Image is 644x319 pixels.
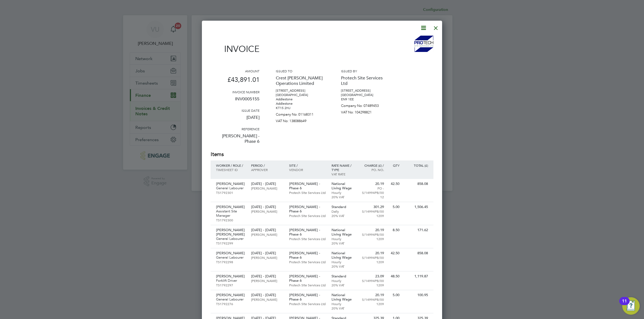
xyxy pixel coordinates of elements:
[289,168,326,172] p: Vendor
[216,241,246,245] p: TS1792299
[276,69,325,73] h3: Issued to
[332,172,355,176] p: VAT rate
[251,205,283,209] p: [DATE] - [DATE]
[276,73,325,88] p: Crest [PERSON_NAME] Operations Limited
[405,251,428,255] p: 858.08
[251,186,283,190] p: [PERSON_NAME]
[216,168,246,172] p: Timesheet ID
[341,73,390,88] p: Protech Site Services Ltd
[251,163,283,168] p: Period /
[341,97,390,101] p: EN9 1EE
[211,94,260,108] p: INV0005155
[332,205,355,209] p: Standard
[289,213,326,218] p: Protech Site Services Ltd
[332,283,355,287] p: 20% VAT
[216,209,246,218] p: Assistant Site Manager
[360,168,384,172] p: Po. No.
[405,205,428,209] p: 1,506.45
[332,260,355,264] p: Hourly
[360,255,384,264] p: S/14994PB/001209
[251,278,283,283] p: [PERSON_NAME]
[216,182,246,186] p: [PERSON_NAME]
[405,228,428,232] p: 171.62
[251,209,283,213] p: [PERSON_NAME]
[251,293,283,297] p: [DATE] - [DATE]
[289,283,326,287] p: Protech Site Services Ltd
[289,274,326,283] p: [PERSON_NAME] - Phase 6
[289,163,326,168] p: Site /
[389,205,399,209] p: 5.00
[251,168,283,172] p: Approver
[332,195,355,199] p: 20% VAT
[360,297,384,306] p: S/14994PB/001209
[360,232,384,241] p: S/14994PB/001209
[341,69,390,73] h3: Issued by
[332,251,355,260] p: National Living Wage
[216,302,246,306] p: TS1792276
[360,205,384,209] p: 301.29
[216,278,246,283] p: Forklift Driver
[389,228,399,232] p: 8.50
[276,117,325,123] p: VAT No: 138088649
[414,36,433,52] img: protechltd-logo-remittance.png
[251,297,283,302] p: [PERSON_NAME]
[332,274,355,278] p: Standard
[251,251,283,255] p: [DATE] - [DATE]
[276,110,325,117] p: Company No: 01168311
[251,274,283,278] p: [DATE] - [DATE]
[251,255,283,260] p: [PERSON_NAME]
[405,274,428,278] p: 1,119.87
[389,274,399,278] p: 48.50
[289,302,326,306] p: Protech Site Services Ltd
[216,255,246,260] p: General Labourer
[211,113,260,127] p: [DATE]
[289,190,326,195] p: Protech Site Services Ltd
[332,209,355,213] p: Daily
[360,182,384,186] p: 20.19
[276,97,325,101] p: Addlestone
[216,251,246,255] p: [PERSON_NAME]
[216,293,246,297] p: [PERSON_NAME]
[332,264,355,268] p: 20% VAT
[389,163,399,168] p: QTY
[622,297,640,315] button: Open Resource Center, 11 new notifications
[341,108,390,114] p: VAT No: 104298821
[211,44,260,54] h1: Invoice
[389,251,399,255] p: 42.50
[289,251,326,260] p: [PERSON_NAME] - Phase 6
[332,278,355,283] p: Hourly
[216,190,246,195] p: TS1792301
[251,232,283,237] p: [PERSON_NAME]
[389,182,399,186] p: 42.50
[332,228,355,237] p: National Living Wage
[332,237,355,241] p: Hourly
[360,293,384,297] p: 20.19
[289,205,326,213] p: [PERSON_NAME] - Phase 6
[211,73,260,90] p: £43,891.01
[251,182,283,186] p: [DATE] - [DATE]
[332,190,355,195] p: Hourly
[405,293,428,297] p: 100.95
[360,251,384,255] p: 20.19
[216,163,246,168] p: Worker / Role /
[289,228,326,237] p: [PERSON_NAME] - Phase 6
[216,186,246,190] p: General Labourer
[211,90,260,94] h3: Invoice number
[332,306,355,310] p: 20% VAT
[276,106,325,110] p: KT15 2HJ
[332,213,355,218] p: 20% VAT
[211,69,260,73] h3: Amount
[405,163,428,168] p: Total (£)
[211,131,260,151] p: [PERSON_NAME] - Phase 6
[341,101,390,108] p: Company No: 07489453
[360,163,384,168] p: Charge (£) /
[211,127,260,131] h3: Reference
[332,163,355,172] p: Rate name / type
[360,228,384,232] p: 20.19
[216,260,246,264] p: TS1792298
[289,182,326,190] p: [PERSON_NAME] - Phase 6
[211,108,260,113] h3: Issue date
[332,182,355,190] p: National Living Wage
[251,228,283,232] p: [DATE] - [DATE]
[276,101,325,106] p: Addlestone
